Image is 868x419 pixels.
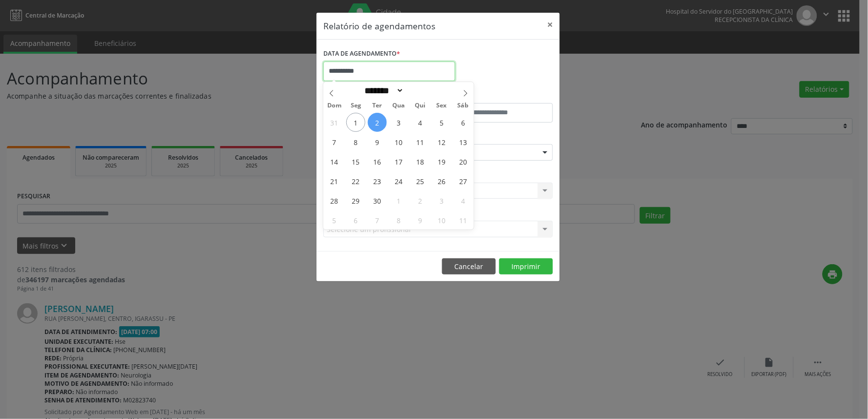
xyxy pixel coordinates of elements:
span: Sex [431,103,452,109]
button: Cancelar [442,258,496,275]
span: Sáb [452,103,474,109]
span: Outubro 10, 2025 [432,210,451,230]
input: Year [404,85,436,96]
span: Setembro 12, 2025 [432,132,451,151]
label: ATÉ [441,88,553,103]
span: Setembro 22, 2025 [346,171,365,190]
span: Setembro 8, 2025 [346,132,365,151]
span: Setembro 10, 2025 [389,132,408,151]
span: Setembro 5, 2025 [432,113,451,132]
span: Outubro 9, 2025 [411,210,430,230]
span: Setembro 4, 2025 [411,113,430,132]
span: Setembro 3, 2025 [389,113,408,132]
span: Seg [345,103,366,109]
span: Qua [388,103,409,109]
span: Setembro 30, 2025 [368,191,387,210]
label: DATA DE AGENDAMENTO [323,46,400,62]
span: Setembro 21, 2025 [325,171,344,190]
span: Setembro 6, 2025 [454,113,473,132]
span: Setembro 27, 2025 [454,171,473,190]
select: Month [361,85,404,96]
span: Setembro 24, 2025 [389,171,408,190]
span: Setembro 11, 2025 [411,132,430,151]
span: Setembro 7, 2025 [325,132,344,151]
span: Setembro 18, 2025 [411,152,430,171]
span: Setembro 17, 2025 [389,152,408,171]
span: Setembro 13, 2025 [454,132,473,151]
span: Outubro 6, 2025 [346,210,365,230]
span: Setembro 19, 2025 [432,152,451,171]
span: Setembro 29, 2025 [346,191,365,210]
button: Close [540,13,560,37]
span: Setembro 14, 2025 [325,152,344,171]
span: Setembro 25, 2025 [411,171,430,190]
span: Setembro 23, 2025 [368,171,387,190]
span: Setembro 28, 2025 [325,191,344,210]
span: Outubro 8, 2025 [389,210,408,230]
span: Outubro 1, 2025 [389,191,408,210]
span: Outubro 4, 2025 [454,191,473,210]
span: Setembro 15, 2025 [346,152,365,171]
span: Outubro 5, 2025 [325,210,344,230]
span: Outubro 2, 2025 [411,191,430,210]
span: Agosto 31, 2025 [325,113,344,132]
span: Setembro 9, 2025 [368,132,387,151]
span: Setembro 20, 2025 [454,152,473,171]
span: Ter [366,103,388,109]
h5: Relatório de agendamentos [323,20,435,32]
span: Dom [323,103,345,109]
button: Imprimir [499,258,553,275]
span: Outubro 3, 2025 [432,191,451,210]
span: Outubro 7, 2025 [368,210,387,230]
span: Setembro 16, 2025 [368,152,387,171]
span: Setembro 2, 2025 [368,113,387,132]
span: Setembro 26, 2025 [432,171,451,190]
span: Qui [409,103,431,109]
span: Setembro 1, 2025 [346,113,365,132]
span: Outubro 11, 2025 [454,210,473,230]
